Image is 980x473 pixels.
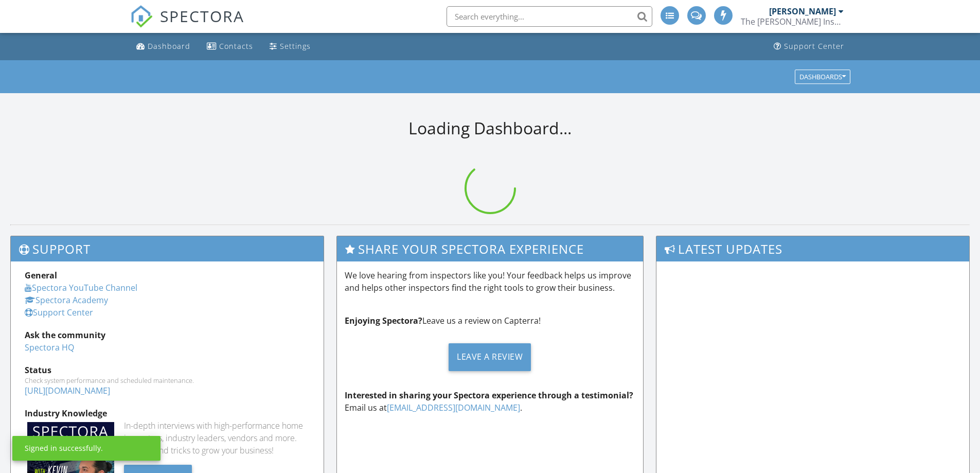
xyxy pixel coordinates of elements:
div: Support Center [784,41,844,51]
a: Dashboard [132,37,194,56]
div: [PERSON_NAME] [769,6,836,16]
div: Industry Knowledge [25,407,310,419]
h3: Latest Updates [656,236,969,261]
strong: General [25,270,57,281]
div: Leave a Review [449,343,531,371]
a: Leave a Review [345,335,636,379]
div: Dashboards [799,73,846,80]
a: Contacts [203,37,257,56]
span: SPECTORA [160,5,244,27]
a: SPECTORA [130,14,244,36]
div: Check system performance and scheduled maintenance. [25,376,310,384]
div: The Wells Inspection Group LLC [741,16,844,27]
a: Spectora YouTube Channel [25,282,137,293]
div: In-depth interviews with high-performance home inspectors, industry leaders, vendors and more. Ge... [124,419,310,457]
strong: Enjoying Spectora? [345,315,422,326]
div: Status [25,364,310,376]
a: Spectora HQ [25,342,74,353]
h3: Support [11,236,324,261]
h3: Share Your Spectora Experience [337,236,644,261]
div: Ask the community [25,329,310,341]
div: Dashboard [148,41,190,51]
input: Search everything... [447,6,652,27]
button: Dashboards [795,69,850,84]
p: Leave us a review on Capterra! [345,314,636,327]
a: Support Center [770,37,848,56]
a: Support Center [25,307,93,318]
p: We love hearing from inspectors like you! Your feedback helps us improve and helps other inspecto... [345,269,636,294]
strong: Interested in sharing your Spectora experience through a testimonial? [345,390,633,401]
div: Settings [280,41,311,51]
div: Contacts [219,41,253,51]
a: Settings [265,37,315,56]
a: [EMAIL_ADDRESS][DOMAIN_NAME] [387,402,520,413]
div: Signed in successfully. [25,443,103,453]
p: Email us at . [345,389,636,414]
a: Spectora Academy [25,294,108,306]
img: The Best Home Inspection Software - Spectora [130,5,153,28]
a: [URL][DOMAIN_NAME] [25,385,110,396]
